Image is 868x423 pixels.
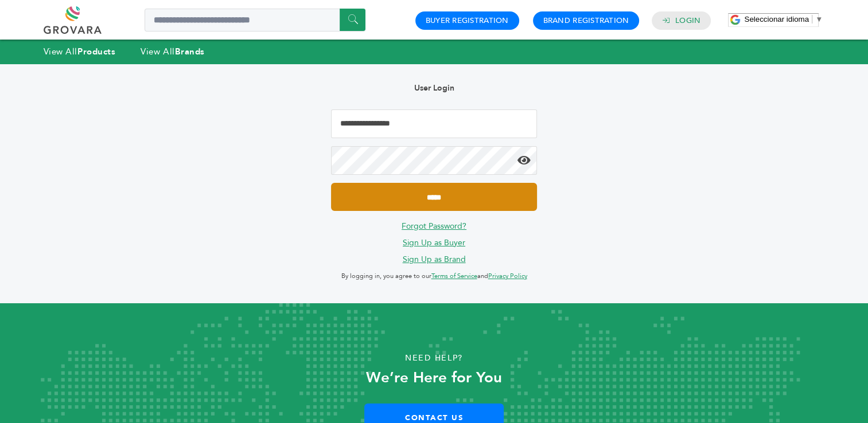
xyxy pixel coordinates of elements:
span: Seleccionar idioma [744,15,809,23]
strong: Brands [175,46,205,57]
input: Search a product or brand... [145,9,365,32]
strong: We’re Here for You [366,367,502,388]
a: Login [675,15,700,26]
a: Sign Up as Brand [403,254,466,265]
input: Password [331,146,536,175]
p: Need Help? [44,350,825,367]
a: Terms of Service [431,272,477,280]
b: User Login [414,83,454,93]
a: Buyer Registration [426,15,509,26]
input: Email Address [331,109,536,138]
a: View AllBrands [141,46,205,57]
span: ​ [812,15,812,23]
a: Brand Registration [543,15,629,26]
a: View AllProducts [44,46,116,57]
a: Privacy Policy [488,272,527,280]
strong: Products [77,46,115,57]
p: By logging in, you agree to our and [331,269,536,283]
a: Seleccionar idioma​ [744,15,823,23]
a: Forgot Password? [402,221,466,232]
a: Sign Up as Buyer [403,237,465,248]
span: ▼ [815,15,823,23]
